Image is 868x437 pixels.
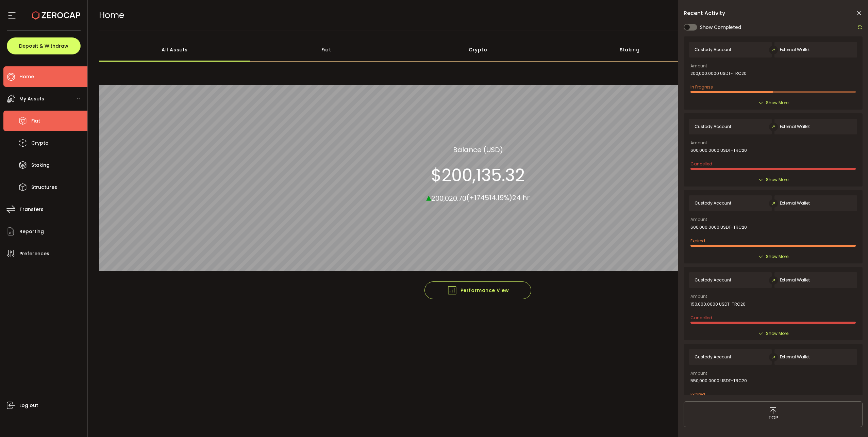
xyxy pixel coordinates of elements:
[31,160,50,170] span: Staking
[690,302,746,307] span: 150,000.0000 USDT-TRC20
[700,24,741,31] span: Show Completed
[695,201,731,206] span: Custody Account
[690,161,712,167] span: Cancelled
[695,355,731,359] span: Custody Account
[690,148,747,153] span: 600,000.0000 USDT-TRC20
[512,193,530,203] span: 24 hr
[780,201,810,206] span: External Wallet
[19,227,44,237] span: Reporting
[453,144,503,155] section: Balance (USD)
[19,44,68,48] span: Deposit & Withdraw
[31,138,49,148] span: Crypto
[402,38,554,62] div: Crypto
[690,378,747,383] span: 550,000.0000 USDT-TRC20
[780,355,810,359] span: External Wallet
[31,116,40,126] span: Fiat
[690,371,707,375] span: Amount
[19,401,38,410] span: Log out
[684,11,725,16] span: Recent Activity
[466,193,512,203] span: (+174514.19%)
[19,249,49,259] span: Preferences
[690,315,712,321] span: Cancelled
[766,253,788,260] span: Show More
[695,124,731,129] span: Custody Account
[690,391,705,397] span: Expired
[690,71,747,76] span: 200,000.0000 USDT-TRC20
[19,94,44,104] span: My Assets
[780,47,810,52] span: External Wallet
[99,9,124,21] span: Home
[768,414,778,421] span: TOP
[19,205,44,214] span: Transfers
[695,47,731,52] span: Custody Account
[19,72,34,82] span: Home
[766,99,788,106] span: Show More
[424,281,531,299] button: Performance View
[7,37,81,54] button: Deposit & Withdraw
[690,64,707,68] span: Amount
[431,193,466,203] span: 200,020.70
[690,238,705,244] span: Expired
[431,165,525,185] section: $200,135.32
[554,38,705,62] div: Staking
[780,124,810,129] span: External Wallet
[766,330,788,337] span: Show More
[31,182,57,192] span: Structures
[690,217,707,222] span: Amount
[789,363,868,437] iframe: Chat Widget
[766,176,788,183] span: Show More
[250,38,402,62] div: Fiat
[426,190,431,204] span: ▴
[690,225,747,230] span: 600,000.0000 USDT-TRC20
[780,278,810,282] span: External Wallet
[690,141,707,145] span: Amount
[99,38,251,62] div: All Assets
[690,294,707,298] span: Amount
[447,285,509,295] span: Performance View
[690,84,713,90] span: In Progress
[695,278,731,282] span: Custody Account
